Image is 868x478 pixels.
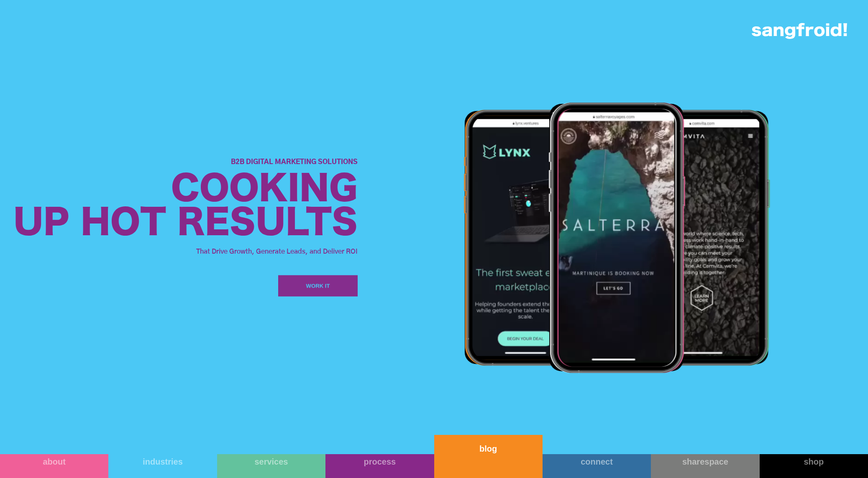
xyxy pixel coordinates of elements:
[325,454,434,478] a: process
[752,23,847,39] img: logo
[278,275,358,297] a: WORK IT
[325,457,434,467] div: process
[651,454,759,478] a: sharespace
[217,457,325,467] div: services
[13,245,358,257] h3: That Drive Growth, Generate Leads, and Deliver ROI
[434,444,543,454] div: blog
[13,158,358,167] h2: B2B Digital Marketing Solutions
[13,173,358,241] div: Cooking Up Hot Results
[108,454,217,478] a: industries
[6,163,31,167] a: privacy policy
[217,454,325,478] a: services
[108,457,217,467] div: industries
[760,457,868,467] div: shop
[651,457,759,467] div: sharespace
[543,457,651,467] div: connect
[434,435,543,478] a: blog
[306,282,330,290] div: WORK IT
[543,454,651,478] a: connect
[760,454,868,478] a: shop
